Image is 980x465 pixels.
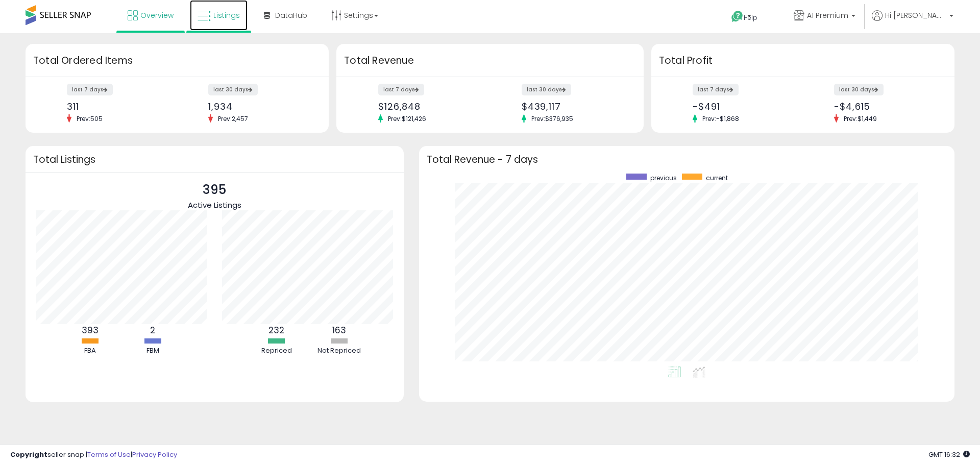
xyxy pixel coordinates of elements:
span: 2025-10-14 16:32 GMT [928,450,970,459]
a: Help [723,3,777,33]
h3: Total Ordered Items [33,54,321,68]
label: last 30 days [208,84,258,95]
label: last 7 days [67,84,113,95]
div: 1,934 [208,101,311,112]
label: last 30 days [522,84,571,95]
span: Prev: 2,457 [213,114,253,123]
h3: Total Listings [33,156,396,163]
strong: Copyright [10,450,47,459]
span: DataHub [275,10,307,20]
h3: Total Revenue [344,54,636,68]
p: 395 [188,180,241,200]
span: A1 Premium [807,10,848,20]
div: Repriced [246,346,307,356]
label: last 7 days [378,84,424,95]
span: Hi [PERSON_NAME] [885,10,946,20]
span: Prev: $1,449 [839,114,882,123]
div: seller snap | | [10,450,177,460]
span: Prev: $376,935 [526,114,578,123]
div: FBM [122,346,183,356]
span: previous [650,174,677,182]
a: Terms of Use [87,450,131,459]
span: current [706,174,728,182]
span: Prev: -$1,868 [697,114,744,123]
a: Hi [PERSON_NAME] [872,10,953,33]
h3: Total Revenue - 7 days [427,156,947,163]
a: Privacy Policy [132,450,177,459]
span: Help [744,13,757,22]
label: last 30 days [834,84,884,95]
b: 232 [268,324,284,336]
b: 2 [150,324,155,336]
div: FBA [59,346,120,356]
span: Overview [140,10,174,20]
span: Prev: 505 [71,114,108,123]
div: Not Repriced [309,346,370,356]
span: Listings [213,10,240,20]
div: -$4,615 [834,101,937,112]
div: -$491 [693,101,795,112]
span: Prev: $121,426 [383,114,431,123]
h3: Total Profit [659,54,947,68]
i: Get Help [731,10,744,23]
span: Active Listings [188,200,241,210]
div: $439,117 [522,101,626,112]
b: 393 [82,324,99,336]
label: last 7 days [693,84,739,95]
div: $126,848 [378,101,482,112]
div: 311 [67,101,169,112]
b: 163 [332,324,346,336]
